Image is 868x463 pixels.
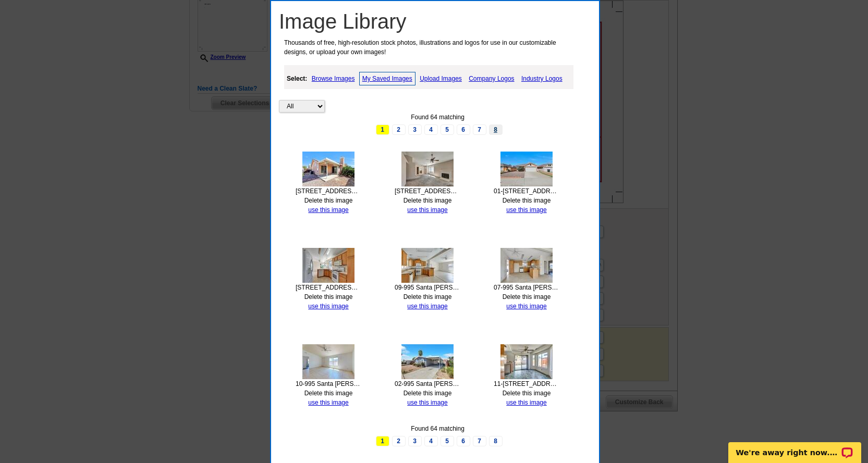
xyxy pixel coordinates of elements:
[500,248,553,283] img: thumb-68a692b3035dc.jpg
[722,430,868,463] iframe: LiveChat chat widget
[296,283,361,292] div: [STREET_ADDRESS]-14.jpg
[287,75,307,82] strong: Select:
[392,436,406,446] a: 2
[494,283,559,292] div: 07-995 Santa [PERSON_NAME] Way-7.jpg
[489,124,503,135] a: 8
[404,390,452,397] a: Delete this image
[441,436,454,446] a: 5
[359,72,415,85] a: My Saved Images
[279,112,596,122] div: Found 64 matching
[279,424,596,433] div: Found 64 matching
[407,206,447,214] a: use this image
[519,72,565,85] a: Industry Logos
[302,248,354,283] img: thumb-68e161a8d67c1.jpg
[473,436,486,446] a: 7
[401,344,454,379] img: thumb-68a691efd1a74.jpg
[424,436,438,446] a: 4
[392,124,406,135] a: 2
[302,344,354,379] img: thumb-68a6920b00ec0.jpg
[296,186,361,196] div: [STREET_ADDRESS]-34.jpg
[466,72,517,85] a: Company Logos
[503,390,551,397] a: Delete this image
[376,124,389,135] span: 1
[503,293,551,301] a: Delete this image
[376,436,389,446] span: 1
[395,283,460,292] div: 09-995 Santa [PERSON_NAME] Way-9.jpg
[407,399,447,406] a: use this image
[441,124,454,135] a: 5
[395,186,460,196] div: [STREET_ADDRESS]-11.jpg
[473,124,486,135] a: 7
[506,303,546,310] a: use this image
[424,124,438,135] a: 4
[296,379,361,389] div: 10-995 Santa [PERSON_NAME] Way-25.jpg
[404,293,452,301] a: Delete this image
[304,197,353,204] a: Delete this image
[407,303,447,310] a: use this image
[309,72,358,85] a: Browse Images
[506,399,546,406] a: use this image
[401,152,454,186] img: thumb-68e161c128ba5.jpg
[308,206,348,214] a: use this image
[489,436,503,446] a: 8
[457,124,470,135] a: 6
[457,436,470,446] a: 6
[408,124,422,135] a: 3
[408,436,422,446] a: 3
[304,293,353,301] a: Delete this image
[279,38,577,57] p: Thousands of free, high-resolution stock photos, illustrations and logos for use in our customiza...
[500,344,553,379] img: thumb-6824317e70a13.jpg
[494,379,559,389] div: 11-[STREET_ADDRESS]-11.jpg
[302,152,354,186] img: thumb-68e161e27ff62.jpg
[395,379,460,389] div: 02-995 Santa [PERSON_NAME] Way-2.jpg
[506,206,546,214] a: use this image
[500,152,553,186] img: thumb-68e161b5af4f2.jpg
[417,72,464,85] a: Upload Images
[503,197,551,204] a: Delete this image
[308,399,348,406] a: use this image
[494,186,559,196] div: 01-[STREET_ADDRESS]-1.jpg
[404,197,452,204] a: Delete this image
[279,9,596,34] h1: Image Library
[401,248,454,283] img: thumb-68a692e7d9333.jpg
[304,390,353,397] a: Delete this image
[308,303,348,310] a: use this image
